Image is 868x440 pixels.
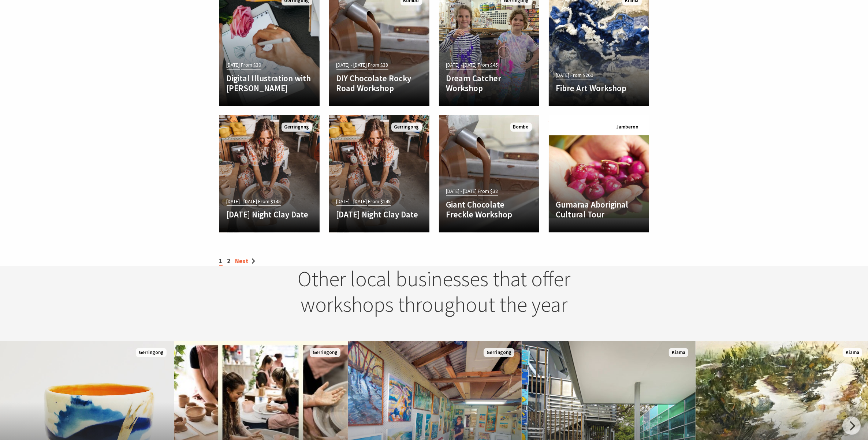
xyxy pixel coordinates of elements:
[227,61,240,69] span: [DATE]
[614,123,642,132] span: Jamberoo
[368,61,388,69] span: From $38
[446,73,532,93] h4: Dream Catcher Workshop
[368,197,391,206] span: From $145
[669,348,688,357] span: Kiama
[227,73,312,93] h4: Digital Illustration with [PERSON_NAME]
[219,115,320,232] a: [DATE] - [DATE] From $145 [DATE] Night Clay Date Gerringong
[310,348,340,357] span: Gerringong
[336,73,422,93] h4: DIY Chocolate Rocky Road Workshop
[219,257,223,266] span: 1
[282,123,312,132] span: Gerringong
[478,61,498,69] span: From $45
[571,71,593,79] span: From $260
[478,187,498,195] span: From $38
[510,123,532,132] span: Bombo
[329,115,429,232] a: [DATE] - [DATE] From $145 [DATE] Night Clay Date Gerringong
[258,197,281,206] span: From $145
[241,61,261,69] span: From $30
[549,115,649,232] a: Another Image Used Gumaraa Aboriginal Cultural Tour Jamberoo
[235,257,255,265] a: Next
[336,61,367,69] span: [DATE] - [DATE]
[556,71,570,79] span: [DATE]
[843,348,862,357] span: Kiama
[227,197,257,206] span: [DATE] - [DATE]
[336,209,422,220] h4: [DATE] Night Clay Date
[484,348,514,357] span: Gerringong
[439,115,539,232] a: [DATE] - [DATE] From $38 Giant Chocolate Freckle Workshop Bombo
[556,83,642,93] h4: Fibre Art Workshop
[446,200,532,220] h4: Giant Chocolate Freckle Workshop
[227,257,231,265] a: 2
[136,348,167,357] span: Gerringong
[227,209,312,220] h4: [DATE] Night Clay Date
[291,266,578,317] h2: Other local businesses that offer workshops throughout the year
[446,187,477,195] span: [DATE] - [DATE]
[391,123,422,132] span: Gerringong
[336,197,367,206] span: [DATE] - [DATE]
[446,61,477,69] span: [DATE] - [DATE]
[556,200,642,220] h4: Gumaraa Aboriginal Cultural Tour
